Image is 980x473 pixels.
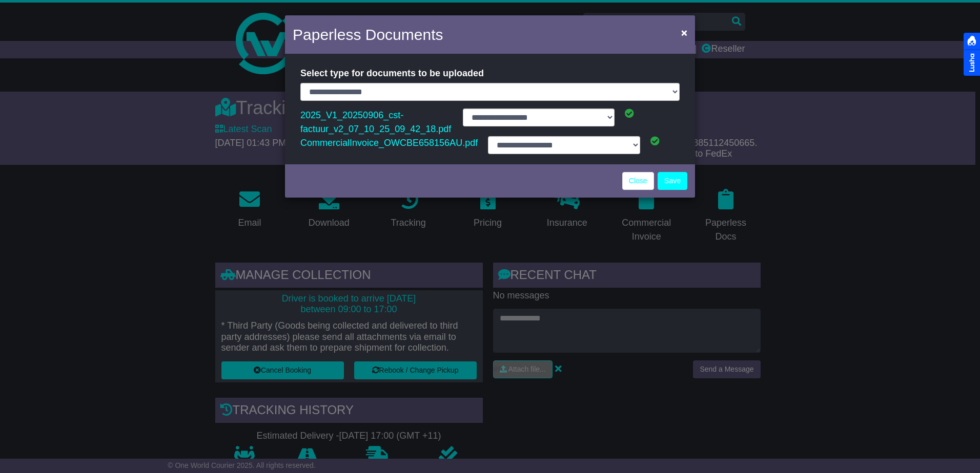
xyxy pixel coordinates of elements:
[300,135,478,150] a: CommercialInvoice_OWCBE658156AU.pdf
[293,23,443,46] h4: Paperless Documents
[681,27,687,38] span: ×
[300,107,451,137] a: 2025_V1_20250906_cst-factuur_v2_07_10_25_09_42_18.pdf
[300,64,484,83] label: Select type for documents to be uploaded
[676,22,692,43] button: Close
[658,172,687,190] button: Save
[622,172,654,190] a: Close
